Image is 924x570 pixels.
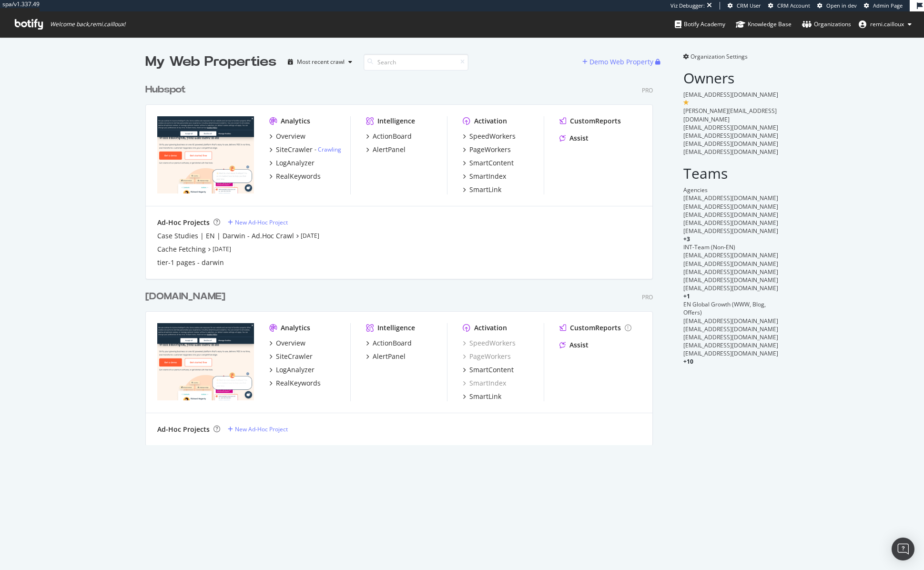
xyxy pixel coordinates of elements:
div: AlertPanel [373,352,406,361]
a: Cache Fetching [157,244,206,254]
a: SmartContent [463,365,514,375]
a: SmartContent [463,158,514,168]
span: [EMAIL_ADDRESS][DOMAIN_NAME] [683,260,778,268]
span: [EMAIL_ADDRESS][DOMAIN_NAME] [683,341,778,349]
img: hubspot-bulkdataexport.com [157,323,254,400]
a: ActionBoard [366,132,412,141]
div: My Web Properties [145,52,276,71]
a: AlertPanel [366,352,406,361]
a: RealKeywords [269,378,321,388]
a: Assist [559,133,589,143]
div: Analytics [281,116,310,126]
a: SpeedWorkers [463,132,516,141]
span: [EMAIL_ADDRESS][DOMAIN_NAME] [683,333,778,341]
div: Hubspot [145,83,186,97]
div: SmartLink [469,185,501,194]
a: SmartIndex [463,172,506,181]
span: + 3 [683,235,690,243]
a: SmartIndex [463,378,506,388]
span: + 1 [683,292,690,300]
a: PageWorkers [463,145,511,154]
div: Activation [474,323,507,333]
div: Overview [276,132,305,141]
div: tier-1 pages - darwin [157,258,224,267]
span: [EMAIL_ADDRESS][DOMAIN_NAME] [683,251,778,259]
div: INT-Team (Non-EN) [683,243,779,251]
a: [DATE] [213,245,231,253]
div: Ad-Hoc Projects [157,218,210,227]
a: SpeedWorkers [463,338,516,348]
div: Analytics [281,323,310,333]
div: SiteCrawler [276,352,313,361]
a: Knowledge Base [736,11,792,37]
div: EN Global Growth (WWW, Blog, Offers) [683,300,779,316]
a: CRM Account [768,2,810,10]
div: AlertPanel [373,145,406,154]
span: remi.cailloux [870,20,904,28]
div: Pro [642,86,653,94]
a: Overview [269,338,305,348]
button: Most recent crawl [284,54,356,70]
span: [EMAIL_ADDRESS][DOMAIN_NAME] [683,317,778,325]
span: [EMAIL_ADDRESS][DOMAIN_NAME] [683,211,778,219]
div: Agencies [683,186,779,194]
span: CRM User [737,2,761,9]
img: hubspot.com [157,116,254,193]
a: SiteCrawler [269,352,313,361]
div: Assist [569,340,589,350]
a: [DATE] [301,232,319,240]
span: + 10 [683,357,693,366]
div: Pro [642,293,653,301]
div: [DOMAIN_NAME] [145,290,225,304]
a: Hubspot [145,83,190,97]
span: [EMAIL_ADDRESS][DOMAIN_NAME] [683,203,778,211]
button: Demo Web Property [582,54,655,70]
a: AlertPanel [366,145,406,154]
div: CustomReports [570,116,621,126]
span: [EMAIL_ADDRESS][DOMAIN_NAME] [683,268,778,276]
a: Assist [559,340,589,350]
a: LogAnalyzer [269,365,315,375]
div: ActionBoard [373,132,412,141]
a: RealKeywords [269,172,321,181]
span: Admin Page [873,2,903,9]
div: Intelligence [377,116,415,126]
span: [EMAIL_ADDRESS][DOMAIN_NAME] [683,123,778,132]
div: SmartLink [469,392,501,401]
div: Organizations [802,20,851,29]
span: [EMAIL_ADDRESS][DOMAIN_NAME] [683,284,778,292]
button: remi.cailloux [851,17,919,32]
div: Knowledge Base [736,20,792,29]
a: [DOMAIN_NAME] [145,290,229,304]
div: Botify Academy [675,20,725,29]
div: SiteCrawler [276,145,313,154]
span: [EMAIL_ADDRESS][DOMAIN_NAME] [683,132,778,140]
div: SmartContent [469,365,514,375]
div: - [315,145,341,153]
a: Open in dev [817,2,857,10]
a: CustomReports [559,323,631,333]
div: RealKeywords [276,378,321,388]
div: grid [145,71,660,445]
div: Ad-Hoc Projects [157,425,210,434]
a: PageWorkers [463,352,511,361]
div: Most recent crawl [297,59,345,65]
span: [EMAIL_ADDRESS][DOMAIN_NAME] [683,325,778,333]
div: LogAnalyzer [276,365,315,375]
a: New Ad-Hoc Project [228,425,288,433]
div: New Ad-Hoc Project [235,425,288,433]
div: Viz Debugger: [670,2,705,10]
a: CustomReports [559,116,621,126]
h2: Owners [683,70,779,86]
div: CustomReports [570,323,621,333]
span: Open in dev [826,2,857,9]
span: [EMAIL_ADDRESS][DOMAIN_NAME] [683,194,778,202]
div: Overview [276,338,305,348]
span: [EMAIL_ADDRESS][DOMAIN_NAME] [683,276,778,284]
span: [EMAIL_ADDRESS][DOMAIN_NAME] [683,140,778,148]
div: SmartIndex [469,172,506,181]
div: SpeedWorkers [469,132,516,141]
